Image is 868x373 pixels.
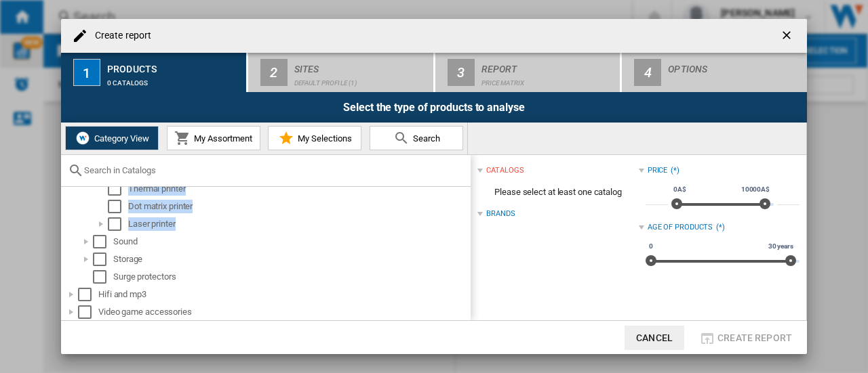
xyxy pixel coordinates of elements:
div: Storage [113,253,469,266]
div: Price Matrix [481,72,615,87]
button: Category View [65,126,159,150]
button: getI18NText('BUTTONS.CLOSE_DIALOG') [774,22,802,49]
span: Category View [91,133,149,144]
button: 1 Products 0 catalogs [61,53,248,92]
md-checkbox: Select [108,217,128,231]
div: Video game accessories [98,305,469,319]
button: 2 Sites Default profile (1) [248,53,435,92]
div: 2 [260,59,288,86]
div: Report [481,58,615,72]
span: 10000A$ [739,184,772,195]
span: 0A$ [671,184,688,195]
div: 0 catalogs [107,72,241,87]
md-checkbox: Select [78,288,98,301]
div: Select the type of products to analyse [61,92,807,123]
md-checkbox: Select [93,270,113,284]
div: Products [107,58,241,72]
md-checkbox: Select [93,235,113,248]
span: Search [410,133,440,144]
div: Laser printer [128,217,469,231]
div: 1 [73,59,100,86]
button: 4 Options [622,53,807,92]
span: Please select at least one catalog [477,179,638,205]
button: 3 Report Price Matrix [435,53,622,92]
button: Cancel [625,326,684,350]
ng-md-icon: getI18NText('BUTTONS.CLOSE_DIALOG') [780,28,796,45]
div: Sites [294,58,428,72]
md-checkbox: Select [108,182,128,196]
div: Sound [113,235,469,248]
div: Dot matrix printer [128,200,469,213]
div: Surge protectors [113,270,469,284]
div: Options [668,58,802,72]
input: Search in Catalogs [84,165,464,175]
div: 4 [634,59,661,86]
span: 30 years [766,241,795,252]
div: Brands [486,209,515,219]
span: 0 [647,241,655,252]
div: Hifi and mp3 [98,288,469,301]
div: catalogs [486,165,524,176]
div: Age of products [648,222,713,233]
h4: Create report [88,29,151,43]
img: wiser-icon-white.png [75,130,91,146]
span: My Assortment [191,133,252,144]
span: My Selections [294,133,352,144]
button: My Assortment [167,126,260,150]
span: Create report [717,332,792,343]
md-checkbox: Select [108,200,128,213]
div: Price [648,165,668,176]
md-checkbox: Select [78,305,98,319]
div: 3 [448,59,475,86]
button: My Selections [268,126,361,150]
md-checkbox: Select [93,253,113,266]
button: Create report [695,326,796,350]
div: Thermal printer [128,182,469,196]
div: Default profile (1) [294,72,428,87]
button: Search [370,126,463,150]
